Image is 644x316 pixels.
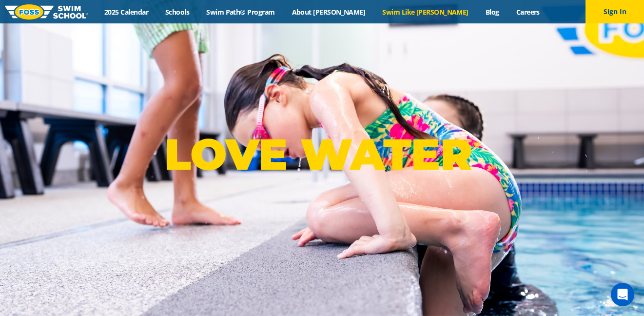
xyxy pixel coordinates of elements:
a: Careers [507,7,548,17]
a: Swim Path® Program [198,7,283,17]
a: Schools [157,7,198,17]
a: About [PERSON_NAME] [283,7,374,17]
a: Swim Like [PERSON_NAME] [374,7,477,17]
p: LOVE WATER [164,128,480,180]
a: Blog [477,7,507,17]
div: Open Intercom Messenger [611,283,634,306]
a: 2025 Calendar [96,7,157,17]
sup: ® [472,138,480,150]
img: FOSS Swim School Logo [5,4,88,20]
